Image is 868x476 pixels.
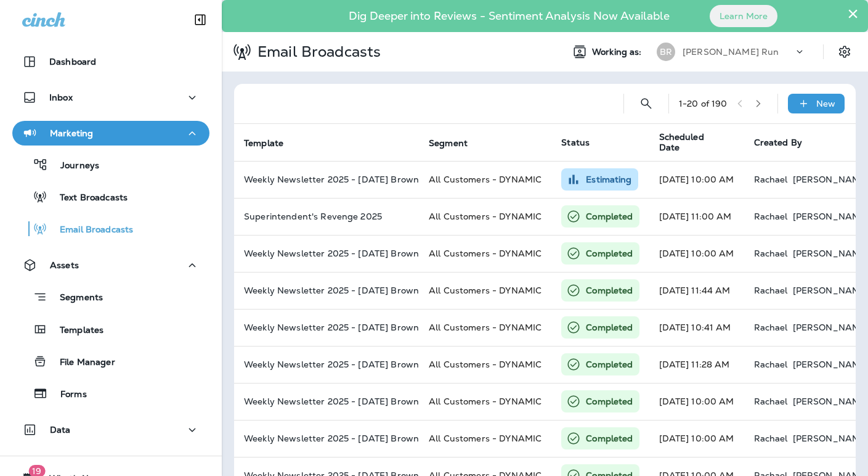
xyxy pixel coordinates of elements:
td: [DATE] 10:00 AM [649,420,744,457]
span: Status [561,137,590,148]
p: Completed [586,210,633,223]
p: Inbox [49,92,73,102]
div: BR [657,43,675,61]
p: Completed [586,432,633,445]
p: Rachael [754,211,788,221]
p: Rachael [754,285,788,295]
p: Weekly Newsletter 2025 - 9/15/25 Browns Run [244,322,409,332]
td: [DATE] 10:00 AM [649,235,744,272]
button: Text Broadcasts [12,184,209,210]
p: Rachael [754,396,788,406]
p: Weekly Newsletter 2025 - 8/26/25 Browns Run [244,433,409,443]
p: [PERSON_NAME] Run [683,47,779,57]
p: Completed [586,395,633,408]
p: Weekly Newsletter 2025 - 9/29/25 Browns Run [244,285,409,295]
p: Completed [586,321,633,334]
span: All Customers - DYNAMIC [429,248,541,259]
button: Inbox [12,85,209,110]
p: Text Broadcasts [47,192,128,204]
p: Weekly Newsletter 2025 - 10/6/25 Browns Run [244,174,409,184]
p: Journeys [48,160,99,172]
td: [DATE] 10:00 AM [649,161,744,198]
button: Data [12,417,209,442]
td: [DATE] 10:41 AM [649,309,744,346]
p: Dig Deeper into Reviews - Sentiment Analysis Now Available [313,14,705,18]
p: File Manager [47,357,115,369]
button: Journeys [12,152,209,178]
p: Completed [586,284,633,297]
p: Weekly Newsletter 2025 - 9/29/25 Browns Run [244,248,409,258]
p: Assets [50,260,79,270]
button: Learn More [710,5,777,27]
p: Forms [48,389,87,401]
button: Templates [12,316,209,342]
span: All Customers - DYNAMIC [429,396,541,407]
span: Created By [754,137,802,148]
button: Dashboard [12,49,209,74]
span: All Customers - DYNAMIC [429,211,541,222]
p: Data [50,425,71,435]
p: Completed [586,358,633,371]
button: Segments [12,284,209,310]
button: Marketing [12,121,209,146]
p: Weekly Newsletter 2025 - 9/9/25 Browns Run [244,359,409,369]
p: Rachael [754,359,788,369]
p: Rachael [754,174,788,184]
button: Collapse Sidebar [183,7,217,32]
span: Template [244,138,283,149]
span: Template [244,137,299,149]
button: Assets [12,253,209,277]
p: Superintendent's Revenge 2025 [244,211,409,221]
p: Rachael [754,433,788,443]
p: Dashboard [49,57,96,67]
p: Estimating [586,173,631,186]
span: Segment [429,138,468,149]
span: All Customers - DYNAMIC [429,174,541,185]
span: All Customers - DYNAMIC [429,359,541,370]
div: 1 - 20 of 190 [679,99,728,109]
p: Rachael [754,248,788,258]
button: Forms [12,380,209,406]
span: Scheduled Date [659,132,739,153]
p: Email Broadcasts [253,43,381,61]
p: Email Broadcasts [47,224,133,236]
p: Templates [47,325,103,337]
button: File Manager [12,348,209,374]
p: Rachael [754,322,788,332]
p: Segments [47,292,103,305]
td: [DATE] 10:00 AM [649,383,744,420]
button: Close [847,4,859,23]
button: Search Email Broadcasts [634,91,659,116]
span: Segment [429,137,484,149]
span: All Customers - DYNAMIC [429,433,541,444]
span: Scheduled Date [659,132,723,153]
p: Completed [586,247,633,260]
p: Weekly Newsletter 2025 - 9/2/25 Browns Run [244,396,409,406]
td: [DATE] 11:44 AM [649,272,744,309]
td: [DATE] 11:00 AM [649,198,744,235]
span: All Customers - DYNAMIC [429,285,541,296]
button: Email Broadcasts [12,216,209,242]
p: Marketing [50,128,93,138]
p: New [816,99,835,109]
button: Settings [834,41,856,63]
span: Working as: [592,47,644,57]
span: All Customers - DYNAMIC [429,322,541,333]
td: [DATE] 11:28 AM [649,346,744,383]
